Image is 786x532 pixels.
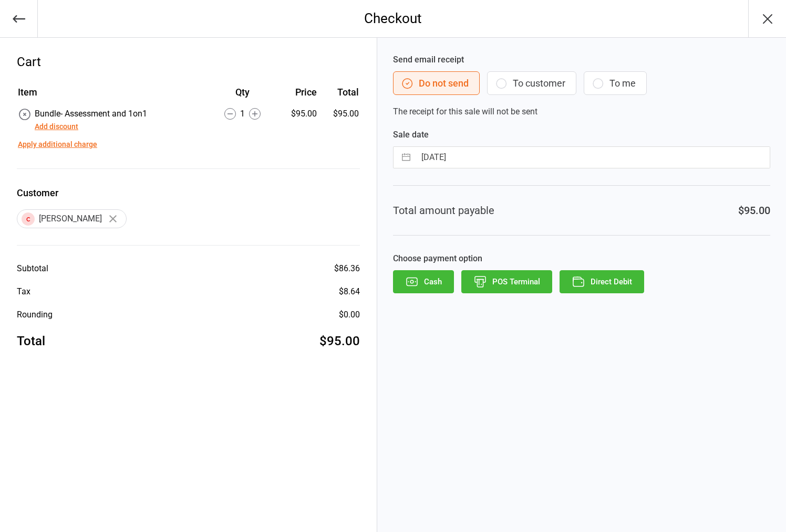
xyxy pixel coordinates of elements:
[738,203,770,218] div: $95.00
[560,270,644,293] button: Direct Debit
[278,108,317,120] div: $95.00
[321,108,359,133] td: $95.00
[319,332,360,350] div: $95.00
[393,252,770,265] label: Choose payment option
[18,85,207,107] th: Item
[584,71,647,95] button: To me
[393,203,494,218] div: Total amount payable
[339,308,360,321] div: $0.00
[17,285,30,298] div: Tax
[17,262,48,275] div: Subtotal
[208,108,277,120] div: 1
[461,270,552,293] button: POS Terminal
[393,129,770,141] label: Sale date
[393,54,770,66] label: Send email receipt
[18,139,97,150] button: Apply additional charge
[393,54,770,118] div: The receipt for this sale will not be sent
[278,85,317,99] div: Price
[487,71,576,95] button: To customer
[208,85,277,107] th: Qty
[321,85,359,107] th: Total
[17,52,360,71] div: Cart
[35,121,78,132] button: Add discount
[17,186,360,200] label: Customer
[17,308,53,321] div: Rounding
[339,285,360,298] div: $8.64
[393,71,480,95] button: Do not send
[35,109,147,119] span: Bundle- Assessment and 1on1
[17,209,127,228] div: [PERSON_NAME]
[393,270,454,293] button: Cash
[17,332,45,350] div: Total
[334,262,360,275] div: $86.36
